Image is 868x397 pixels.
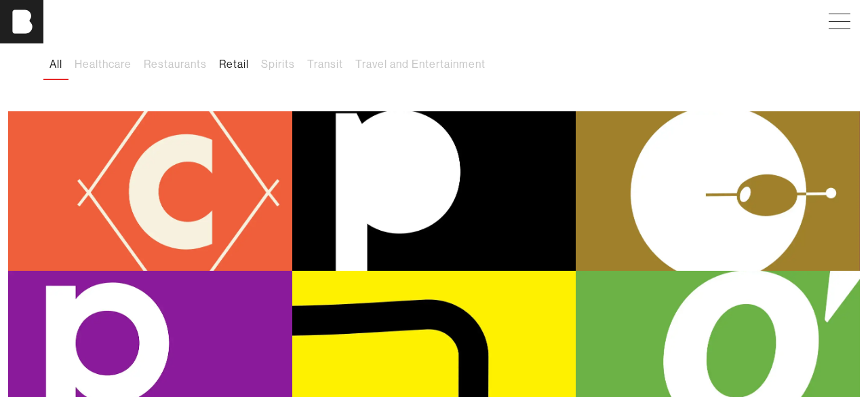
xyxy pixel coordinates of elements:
button: Restaurants [138,50,213,79]
button: Spirits [255,50,301,79]
button: Healthcare [68,50,138,79]
button: Transit [301,50,349,79]
button: Retail [213,50,255,79]
button: Travel and Entertainment [349,50,492,79]
button: All [43,50,68,79]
